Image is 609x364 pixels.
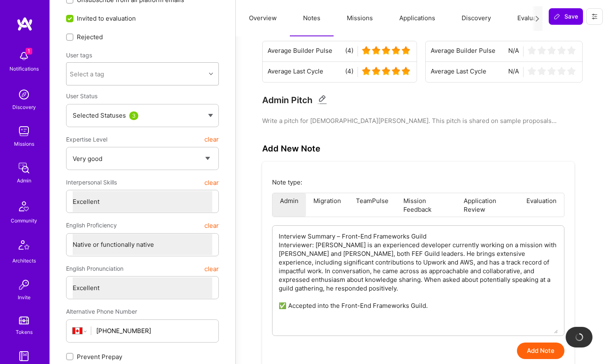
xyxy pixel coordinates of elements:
[567,67,576,75] img: star
[9,64,39,73] div: Notifications
[66,261,123,276] span: English Pronunciation
[372,67,380,75] img: star
[66,92,97,99] span: User Status
[17,17,33,31] img: logo
[519,193,564,217] li: Evaluation
[262,95,313,105] h3: Admin Pitch
[77,33,103,41] span: Rejected
[528,46,536,54] img: star
[567,46,576,54] img: star
[14,139,34,148] div: Missions
[362,46,370,54] img: star
[431,46,495,57] span: Average Builder Pulse
[392,46,400,54] img: star
[318,95,327,104] i: Edit
[396,193,456,217] li: Mission Feedback
[508,46,519,57] span: N/A
[204,175,219,190] button: clear
[16,123,32,139] img: teamwork
[129,111,138,120] div: 3
[66,51,92,59] label: User tags
[204,132,219,147] button: clear
[204,218,219,233] button: clear
[14,196,34,216] img: Community
[456,193,519,217] li: Application Review
[26,48,32,54] span: 1
[402,46,410,54] img: star
[66,175,117,190] span: Interpersonal Skills
[209,72,213,76] i: icon Chevron
[96,320,212,341] input: +1 (000) 000-0000
[272,178,564,187] p: Note type:
[508,67,519,77] span: N/A
[12,256,36,265] div: Architects
[66,218,117,233] span: English Proficiency
[528,67,536,75] img: star
[279,226,558,333] textarea: Interview Summary – Front-End Frameworks Guild Interviewer: [PERSON_NAME] is an experienced devel...
[362,67,370,75] img: star
[16,328,33,336] div: Tokens
[345,67,353,77] span: (4)
[431,67,486,77] span: Average Last Cycle
[262,144,320,154] h3: Add New Note
[208,114,213,117] img: caret
[19,317,29,324] img: tokens
[273,193,306,217] li: Admin
[372,46,380,54] img: star
[306,193,348,217] li: Migration
[73,111,126,119] span: Selected Statuses
[204,261,219,276] button: clear
[11,216,37,225] div: Community
[16,48,32,64] img: bell
[18,293,31,302] div: Invite
[348,193,396,217] li: TeamPulse
[547,67,556,75] img: star
[17,176,31,185] div: Admin
[16,277,32,293] img: Invite
[14,236,34,256] img: Architects
[557,67,566,75] img: star
[554,12,578,21] span: Save
[268,67,323,77] span: Average Last Cycle
[574,332,584,342] img: loading
[382,46,390,54] img: star
[77,14,136,23] span: Invited to evaluation
[517,343,564,359] button: Add Note
[549,8,583,25] button: Save
[268,46,332,57] span: Average Builder Pulse
[392,67,400,75] img: star
[534,16,540,22] i: icon Next
[538,46,546,54] img: star
[66,308,137,315] span: Alternative Phone Number
[12,103,36,111] div: Discovery
[70,70,104,78] div: Select a tag
[402,67,410,75] img: star
[382,67,390,75] img: star
[77,352,122,361] span: Prevent Prepay
[557,46,566,54] img: star
[345,46,353,57] span: (4)
[16,86,32,103] img: discovery
[16,160,32,176] img: admin teamwork
[547,46,556,54] img: star
[66,132,107,147] span: Expertise Level
[262,116,583,125] pre: Write a pitch for [DEMOGRAPHIC_DATA][PERSON_NAME]. This pitch is shared on sample proposals...
[538,67,546,75] img: star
